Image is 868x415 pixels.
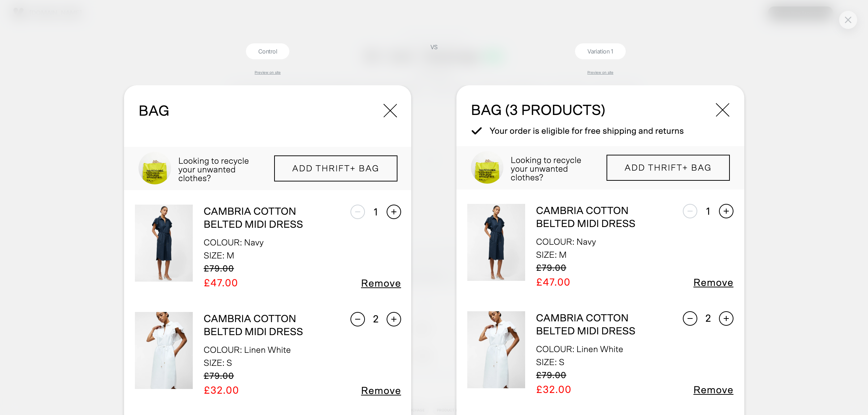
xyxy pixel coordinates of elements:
a: Preview on site [587,70,613,74]
div: Control [246,43,289,59]
img: close [845,17,851,23]
div: Variation 1 [575,43,626,59]
a: Preview on site [255,70,281,74]
div: VS [425,43,443,415]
